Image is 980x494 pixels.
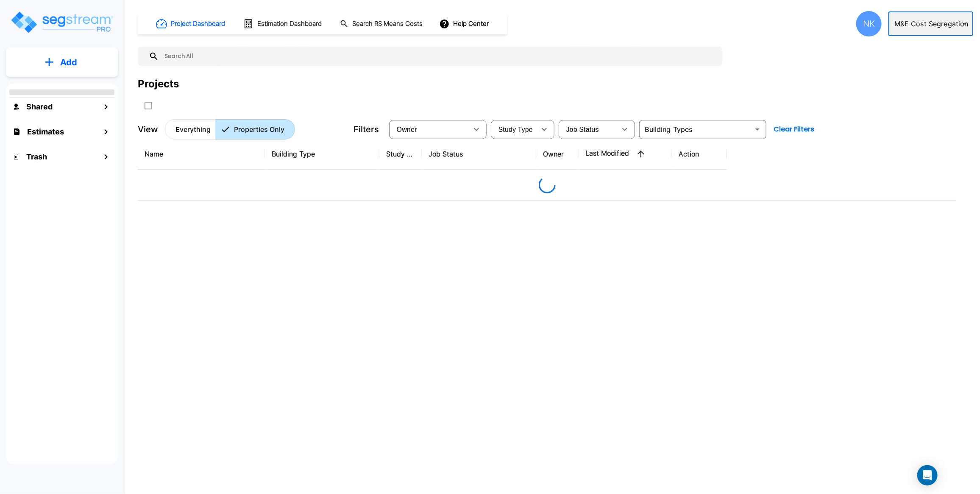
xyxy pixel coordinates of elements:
img: Logo [10,10,114,34]
input: Building Types [642,123,750,135]
div: Open Intercom Messenger [917,465,938,486]
h1: Estimation Dashboard [257,19,322,29]
div: Select [391,117,468,141]
span: Job Status [566,126,599,133]
button: Add [6,50,118,75]
th: Building Type [265,139,379,170]
th: Owner [536,139,579,170]
span: Owner [397,126,417,133]
button: Project Dashboard [153,14,230,33]
div: Projects [138,76,179,92]
button: Properties Only [215,119,295,140]
p: Properties Only [234,124,284,134]
th: Job Status [422,139,536,170]
th: Last Modified [579,139,672,170]
p: View [138,123,158,136]
h1: Project Dashboard [171,19,225,29]
p: Everything [175,124,211,134]
p: Filters [354,123,379,136]
button: SelectAll [140,97,157,114]
button: Everything [165,119,216,140]
h1: Estimates [27,126,64,137]
h1: Search RS Means Costs [352,19,423,29]
h1: Shared [26,101,53,112]
div: Select [560,117,616,141]
p: M&E Cost Segregation [894,19,960,29]
th: Name [138,139,265,170]
th: Action [672,139,727,170]
button: Search RS Means Costs [337,16,427,32]
button: Estimation Dashboard [240,15,326,33]
div: NK [856,11,882,36]
div: Platform [165,119,295,140]
button: Clear Filters [771,121,818,138]
h1: Trash [26,151,47,162]
button: Open [752,123,763,135]
span: Study Type [498,126,533,133]
p: Add [60,56,77,69]
div: Select [493,117,536,141]
button: Help Center [437,16,492,32]
th: Study Type [379,139,422,170]
input: Search All [159,47,718,66]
